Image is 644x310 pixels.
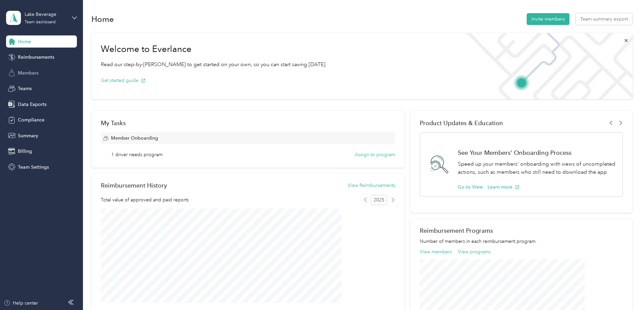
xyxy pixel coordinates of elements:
[4,300,38,307] button: Help center
[371,195,387,205] span: 2025
[420,238,623,245] p: Number of members in each reimbursement program.
[18,101,47,108] span: Data Exports
[91,16,114,23] h1: Home
[420,248,452,255] button: View members
[25,20,56,24] div: Team dashboard
[101,182,167,189] h2: Reimbursement History
[18,54,54,61] span: Reimbursements
[348,182,395,189] button: View Reimbursements
[458,248,491,255] button: View programs
[576,13,633,25] button: Team summary export
[111,151,163,158] span: 1 driver needs program
[18,69,38,77] span: Members
[111,135,158,142] span: Member Onboarding
[420,119,503,126] span: Product Updates & Education
[527,13,569,25] button: Invite members
[101,196,189,203] span: Total value of approved and paid reports
[101,60,327,69] p: Read our step-by-[PERSON_NAME] to get started on your own, so you can start saving [DATE].
[459,33,632,99] img: Welcome to everlance
[18,116,45,123] span: Compliance
[101,44,327,55] h1: Welcome to Everlance
[488,184,520,191] button: Learn more
[420,227,623,234] h2: Reimbursement Programs
[101,77,146,84] button: Get started guide
[458,149,615,156] h1: See Your Members' Onboarding Process
[18,38,31,45] span: Home
[606,272,644,310] iframe: Everlance-gr Chat Button Frame
[18,164,49,171] span: Team Settings
[18,132,38,139] span: Summary
[18,85,32,92] span: Teams
[25,11,67,18] div: Lake Beverage
[18,148,32,155] span: Billing
[458,184,483,191] button: Go to View
[101,119,395,126] div: My Tasks
[458,160,615,176] p: Speed up your members' onboarding with views of uncompleted actions, such as members who still ne...
[355,151,395,158] button: Assign to program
